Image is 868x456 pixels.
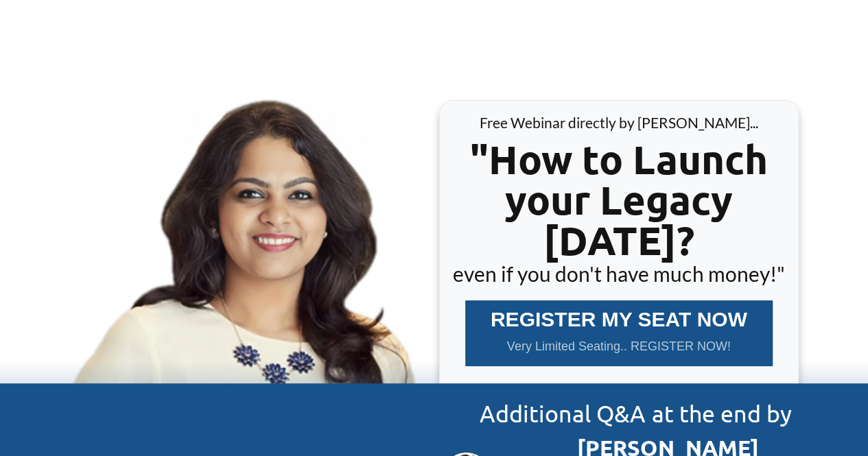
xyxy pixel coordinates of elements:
[491,308,747,331] strong: REGISTER MY SEAT NOW
[480,330,758,357] span: Very Limited Seating.. REGISTER NOW!
[447,261,791,286] p: even if you don't have much money!"
[465,300,773,366] a: REGISTER MY SEAT NOWVery Limited Seating.. REGISTER NOW!
[440,402,832,425] p: Additional Q&A at the end by
[470,134,768,264] strong: "How to Launch your Legacy [DATE]?
[441,108,797,137] p: Free Webinar directly by [PERSON_NAME]...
